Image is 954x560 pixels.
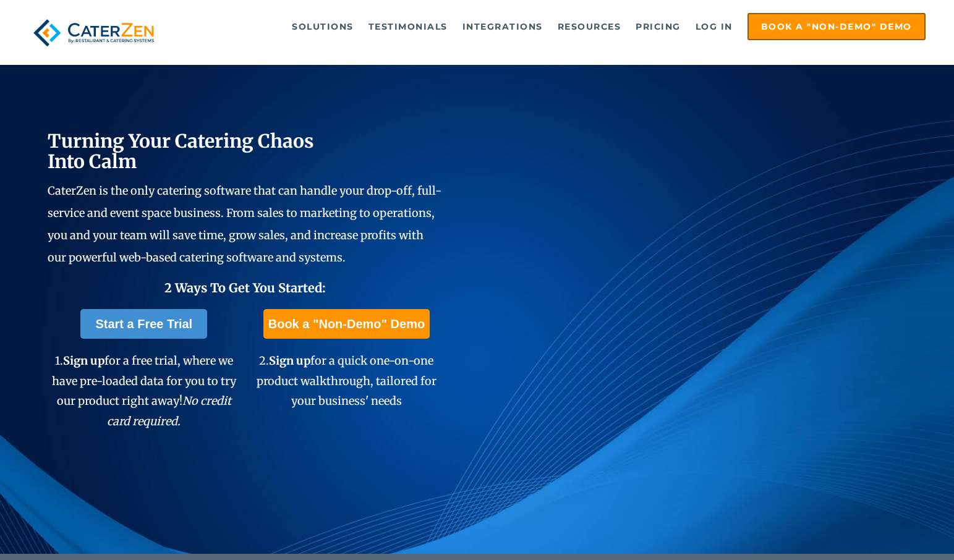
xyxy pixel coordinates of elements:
[107,394,231,428] em: No credit card required.
[456,14,549,39] a: Integrations
[28,13,159,53] img: caterzen
[48,184,441,265] span: CaterZen is the only catering software that can handle your drop-off, full-service and event spac...
[182,13,925,40] div: Navigation Menu
[263,309,430,339] a: Book a "Non-Demo" Demo
[80,309,207,339] a: Start a Free Trial
[362,14,454,39] a: Testimonials
[164,280,326,295] span: 2 Ways To Get You Started:
[48,129,314,173] span: Turning Your Catering Chaos Into Calm
[52,354,236,428] span: 1. for a free trial, where we have pre-loaded data for you to try our product right away!
[257,354,437,408] span: 2. for a quick one-on-one product walkthrough, tailored for your business' needs
[689,14,739,39] a: Log in
[269,354,310,368] span: Sign up
[63,354,104,368] span: Sign up
[552,14,628,39] a: Resources
[747,13,926,40] a: Book a "Non-Demo" Demo
[629,14,687,39] a: Pricing
[286,14,360,39] a: Solutions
